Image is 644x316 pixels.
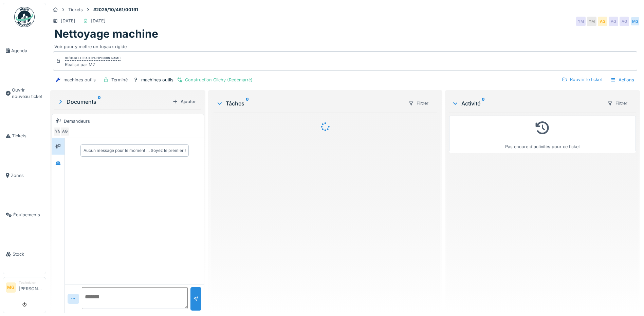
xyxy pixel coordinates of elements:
div: Actions [607,75,637,85]
div: Demandeurs [64,118,90,124]
a: Agenda [3,31,46,70]
div: MG [630,17,640,26]
div: Rouvrir le ticket [559,75,605,84]
div: machines outils [141,77,173,83]
div: Ajouter [170,97,199,106]
strong: #2025/10/461/00191 [91,6,141,13]
li: [PERSON_NAME] [19,280,43,295]
span: Ouvrir nouveau ticket [12,87,43,100]
sup: 0 [482,99,485,107]
div: AG [609,17,618,26]
a: Stock [3,235,46,274]
span: Équipements [13,212,43,218]
div: Clôturé le [DATE] par [PERSON_NAME] [65,56,121,61]
div: Tâches [216,99,403,107]
div: YM [576,17,586,26]
div: Tickets [68,6,83,13]
div: Réalisé par MZ [65,61,121,68]
div: Technicien [19,280,43,285]
div: Filtrer [604,98,630,108]
sup: 0 [246,99,249,107]
div: Documents [57,98,170,106]
div: Aucun message pour le moment … Soyez le premier ! [84,147,186,154]
h1: Nettoyage machine [54,27,158,40]
div: Construction Clichy (Redémarré) [185,77,253,83]
div: machines outils [63,77,96,83]
div: Activité [452,99,602,107]
a: MG Technicien[PERSON_NAME] [6,280,43,296]
a: Tickets [3,116,46,156]
div: YM [53,127,63,136]
div: Voir pour y mettre un tuyaux rigide [54,41,636,50]
span: Stock [13,251,43,257]
a: Ouvrir nouveau ticket [3,70,46,116]
span: Zones [11,172,43,179]
div: [DATE] [91,18,106,24]
sup: 0 [98,98,101,106]
div: AG [60,127,70,136]
img: Badge_color-CXgf-gQk.svg [14,7,35,27]
div: AG [620,17,629,26]
div: Filtrer [405,98,431,108]
div: Pas encore d'activités pour ce ticket [454,119,631,150]
div: AG [598,17,607,26]
div: Terminé [111,77,128,83]
li: MG [6,282,16,293]
span: Agenda [11,47,43,54]
a: Équipements [3,195,46,235]
div: YM [587,17,596,26]
span: Tickets [12,133,43,139]
div: [DATE] [61,18,75,24]
a: Zones [3,156,46,195]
